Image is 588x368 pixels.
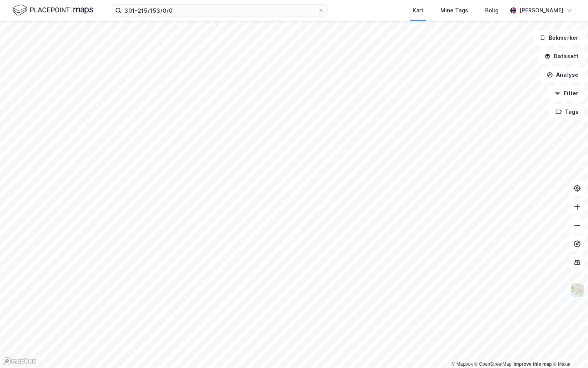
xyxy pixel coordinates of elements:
[548,86,585,101] button: Filter
[514,361,552,367] a: Improve this map
[538,49,585,64] button: Datasett
[549,331,588,368] iframe: Chat Widget
[540,67,585,83] button: Analyse
[452,361,473,367] a: Mapbox
[570,283,585,297] img: Z
[549,104,585,120] button: Tags
[2,357,36,366] a: Mapbox homepage
[121,5,318,16] input: Søk på adresse, matrikkel, gårdeiere, leietakere eller personer
[413,6,423,15] div: Kart
[474,361,512,367] a: OpenStreetMap
[12,3,93,17] img: logo.f888ab2527a4732fd821a326f86c7f29.svg
[533,30,585,46] button: Bokmerker
[440,6,468,15] div: Mine Tags
[519,6,563,15] div: [PERSON_NAME]
[485,6,499,15] div: Bolig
